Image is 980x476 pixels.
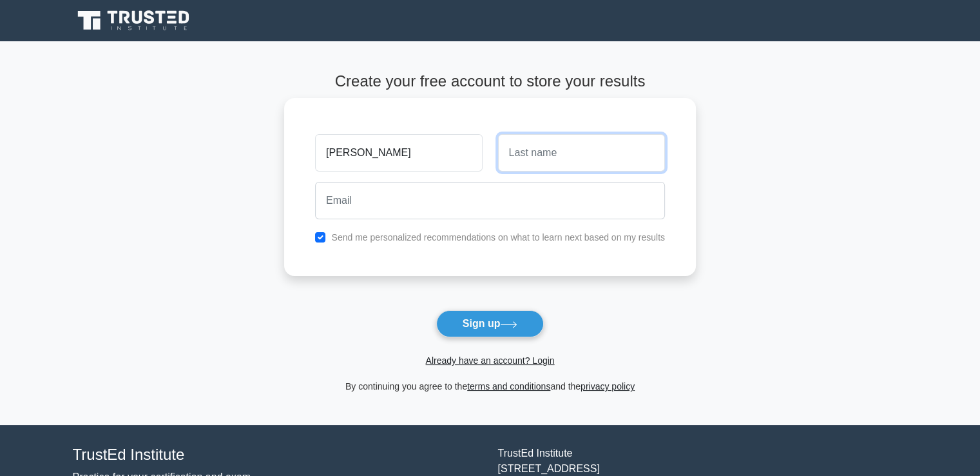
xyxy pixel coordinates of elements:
[276,379,704,394] div: By continuing you agree to the and the
[331,232,665,243] label: Send me personalized recommendations on what to learn next based on my results
[436,310,544,337] button: Sign up
[315,134,482,172] input: First name
[425,355,554,366] a: Already have an account? Login
[73,446,483,464] h4: TrustEd Institute
[581,381,635,392] a: privacy policy
[467,381,550,392] a: terms and conditions
[284,72,696,91] h4: Create your free account to store your results
[315,182,665,219] input: Email
[498,134,665,172] input: Last name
